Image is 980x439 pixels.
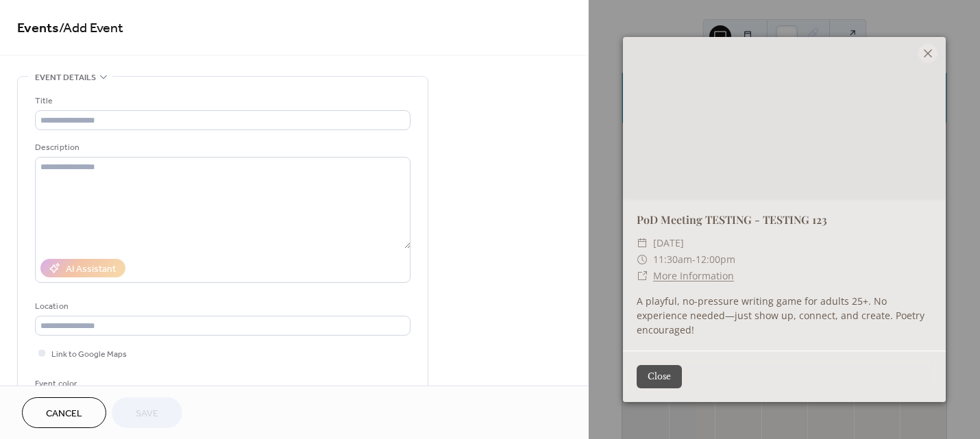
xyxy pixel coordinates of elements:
div: ​ [637,251,648,268]
span: - [692,253,696,266]
a: More Information [653,269,734,282]
span: Event details [35,71,96,85]
button: Cancel [22,397,106,428]
span: / Add Event [59,15,123,42]
button: Close [637,365,682,388]
div: ​ [637,268,648,284]
a: PoD Meeting TESTING - TESTING 123 [637,212,827,227]
div: A playful, no-pressure writing game for adults 25+. No experience needed—just show up, connect, a... [623,294,946,337]
span: Link to Google Maps [51,347,127,362]
span: Cancel [46,407,82,421]
a: Events [17,15,59,42]
div: ​ [637,235,648,251]
div: Location [35,299,408,314]
span: 12:00pm [696,253,735,266]
div: Title [35,94,408,108]
div: Event color [35,377,138,391]
span: [DATE] [653,235,684,251]
div: Description [35,140,408,155]
span: 11:30am [653,253,692,266]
